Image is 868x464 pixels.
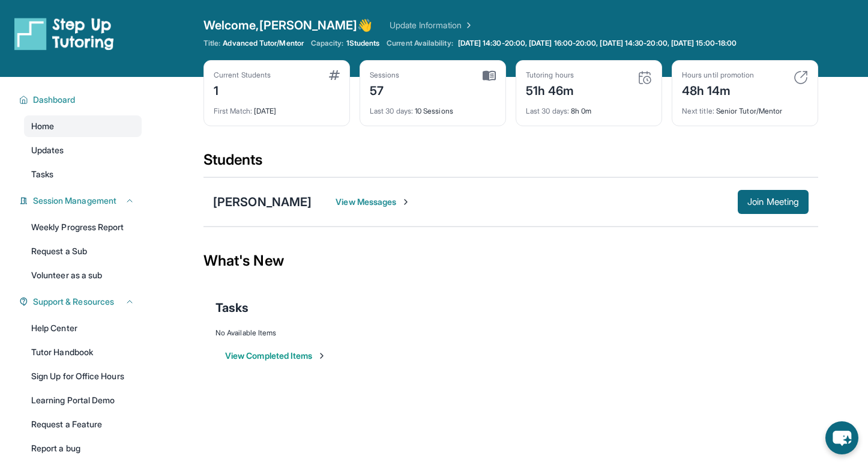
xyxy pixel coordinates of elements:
span: 1 Students [346,38,380,48]
span: Welcome, [PERSON_NAME] 👋 [203,17,373,34]
a: Request a Sub [24,240,142,262]
a: Help Center [24,317,142,339]
div: Students [203,150,818,177]
a: [DATE] 14:30-20:00, [DATE] 16:00-20:00, [DATE] 14:30-20:00, [DATE] 15:00-18:00 [456,38,739,48]
span: Updates [31,144,64,156]
img: Chevron-Right [401,197,411,207]
img: card [794,70,808,85]
div: 8h 0m [526,99,652,116]
div: 51h 46m [526,80,574,99]
span: Capacity: [311,38,344,48]
button: Support & Resources [28,296,134,308]
span: [DATE] 14:30-20:00, [DATE] 16:00-20:00, [DATE] 14:30-20:00, [DATE] 15:00-18:00 [458,38,737,48]
span: Support & Resources [33,296,114,308]
span: Session Management [33,195,116,207]
div: Senior Tutor/Mentor [682,99,808,116]
span: Join Meeting [747,198,799,206]
div: 10 Sessions [370,99,496,116]
span: Last 30 days : [370,106,413,115]
span: Tasks [215,299,249,316]
div: Hours until promotion [682,70,754,80]
span: Tasks [31,168,53,180]
span: Last 30 days : [526,106,569,115]
div: 1 [214,80,271,99]
img: logo [14,17,114,50]
span: Current Availability: [387,38,453,48]
img: Chevron Right [462,19,474,31]
div: No Available Items [215,328,806,338]
a: Tasks [24,163,142,185]
span: View Messages [336,196,411,208]
a: Sign Up for Office Hours [24,365,142,387]
a: Tutor Handbook [24,341,142,363]
span: First Match : [214,106,252,115]
img: card [483,70,496,81]
a: Update Information [390,19,474,31]
span: Dashboard [33,94,76,106]
div: 48h 14m [682,80,754,99]
button: Session Management [28,195,134,207]
div: [PERSON_NAME] [213,194,312,210]
div: [DATE] [214,99,340,116]
div: Tutoring hours [526,70,574,80]
a: Learning Portal Demo [24,389,142,411]
span: Home [31,120,54,132]
div: 57 [370,80,400,99]
span: Title: [203,38,220,48]
a: Volunteer as a sub [24,264,142,286]
span: Advanced Tutor/Mentor [223,38,303,48]
img: card [329,70,340,80]
div: Sessions [370,70,400,80]
a: Updates [24,139,142,161]
span: Next title : [682,106,714,115]
div: What's New [203,234,818,287]
button: Join Meeting [738,190,809,214]
button: chat-button [825,421,858,454]
a: Home [24,115,142,137]
div: Current Students [214,70,271,80]
a: Request a Feature [24,414,142,435]
button: Dashboard [28,94,134,106]
img: card [637,70,652,85]
button: View Completed Items [225,350,327,362]
a: Weekly Progress Report [24,216,142,238]
a: Report a bug [24,438,142,459]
